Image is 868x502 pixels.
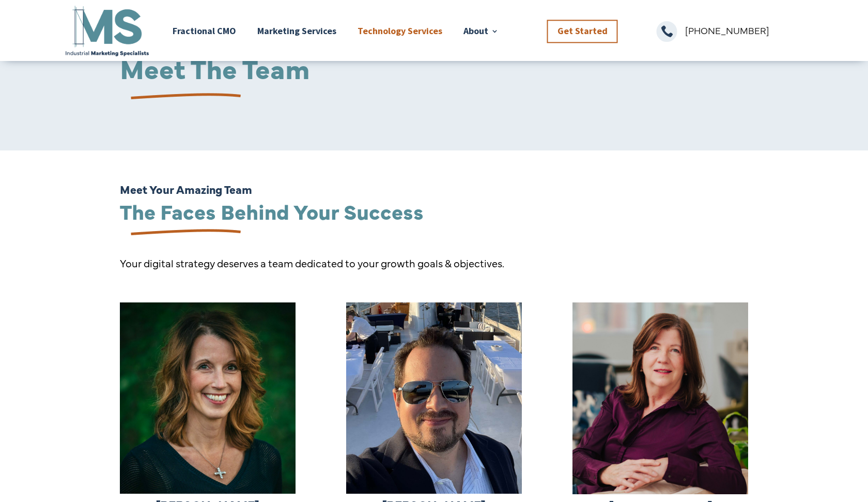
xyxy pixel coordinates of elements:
a: Fractional CMO [173,4,236,58]
img: Roxanne [572,302,749,494]
h2: The Faces Behind Your Success [120,200,749,226]
img: underline [120,84,245,110]
img: Joe-technology-director [346,302,522,494]
h1: Meet The Team [120,54,749,86]
a: Get Started [547,20,618,43]
span:  [657,21,677,42]
img: underline [120,220,245,246]
a: Technology Services [358,4,442,58]
img: Suzanne OConnell [120,302,296,494]
h6: Meet Your Amazing Team [120,184,749,200]
a: Marketing Services [257,4,336,58]
a: About [463,4,499,58]
p: Your digital strategy deserves a team dedicated to your growth goals & objectives. [120,254,749,272]
p: [PHONE_NUMBER] [685,21,805,40]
